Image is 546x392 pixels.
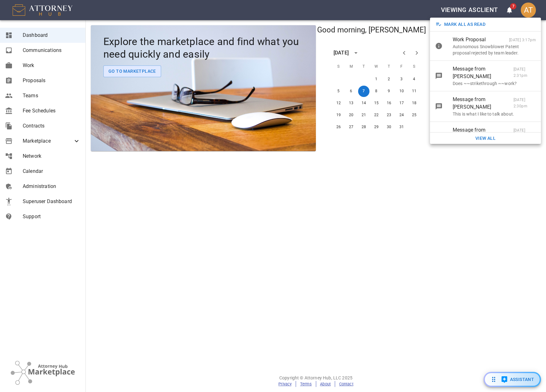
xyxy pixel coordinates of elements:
div: Message from [PERSON_NAME][DATE] 2:29pm(1 attachment(s)) [430,122,541,152]
span: [DATE] 2:31pm [514,66,536,79]
p: This is what I like to talk about. [453,111,536,117]
div: Message from [PERSON_NAME][DATE] 2:30pmThis is what I like to talk about. [430,91,541,122]
div: Work Proposal [453,36,536,43]
button: Mark All As Read [434,19,488,30]
span: [DATE] 3:17pm [509,37,536,43]
div: Message from [PERSON_NAME] [453,96,536,111]
div: Message from [PERSON_NAME] [453,126,536,141]
p: Does ~~strikethrough ~~work? [453,80,536,87]
div: Message from [PERSON_NAME][DATE] 2:31pmDoes ~~strikethrough ~~work? [430,61,541,91]
div: Message from [PERSON_NAME] [453,65,536,80]
span: [DATE] 2:29pm [514,128,536,140]
span: [DATE] 2:30pm [514,97,536,110]
p: Autonomous Snowblower Patent proposal rejected by team leader. [453,43,536,56]
button: View All [430,133,541,144]
div: Work Proposal[DATE] 3:17pmAutonomous Snowblower Patent proposal rejected by team leader. [430,31,541,61]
